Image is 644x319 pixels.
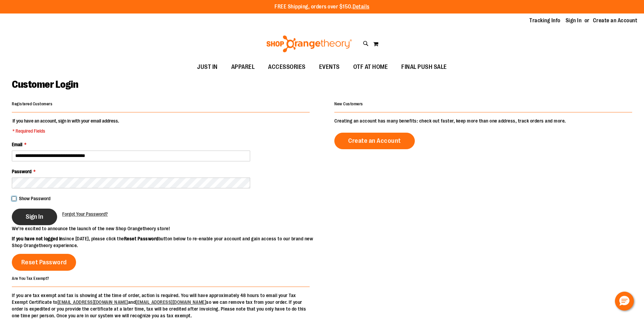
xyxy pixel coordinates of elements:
[12,276,49,281] strong: Are You Tax Exempt?
[12,117,120,134] legend: If you have an account, sign in with your email address.
[190,59,224,75] a: JUST IN
[224,59,262,75] a: APPAREL
[136,299,206,305] a: [EMAIL_ADDRESS][DOMAIN_NAME]
[12,169,31,174] span: Password
[275,3,369,11] p: FREE Shipping, orders over $150.
[19,196,50,201] span: Show Password
[566,17,582,24] a: Sign In
[12,209,57,225] button: Sign In
[12,235,322,249] p: since [DATE], please click the button below to re-enable your account and gain access to our bran...
[347,59,395,75] a: OTF AT HOME
[62,211,108,217] a: Forgot Your Password?
[353,4,369,10] a: Details
[268,59,306,75] span: ACCESSORIES
[334,117,632,124] p: Creating an account has many benefits: check out faster, keep more than one address, track orders...
[26,213,43,220] span: Sign In
[593,17,638,24] a: Create an Account
[334,133,415,149] a: Create an Account
[197,59,218,75] span: JUST IN
[13,128,119,134] span: * Required Fields
[348,137,401,144] span: Create an Account
[12,79,78,90] span: Customer Login
[124,236,159,241] strong: Reset Password
[395,59,454,75] a: FINAL PUSH SALE
[401,59,447,75] span: FINAL PUSH SALE
[12,142,22,147] span: Email
[353,59,388,75] span: OTF AT HOME
[57,299,128,305] a: [EMAIL_ADDRESS][DOMAIN_NAME]
[312,59,347,75] a: EVENTS
[12,254,76,271] a: Reset Password
[12,102,52,106] strong: Registered Customers
[12,292,310,319] p: If you are tax exempt and tax is showing at the time of order, action is required. You will have ...
[265,35,353,52] img: Shop Orangetheory
[319,59,340,75] span: EVENTS
[12,236,63,241] strong: If you have not logged in
[615,292,634,311] button: Hello, have a question? Let’s chat.
[21,259,67,266] span: Reset Password
[12,225,322,232] p: We’re excited to announce the launch of the new Shop Orangetheory store!
[62,211,108,217] span: Forgot Your Password?
[529,17,560,24] a: Tracking Info
[334,102,363,106] strong: New Customers
[261,59,312,75] a: ACCESSORIES
[231,59,255,75] span: APPAREL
